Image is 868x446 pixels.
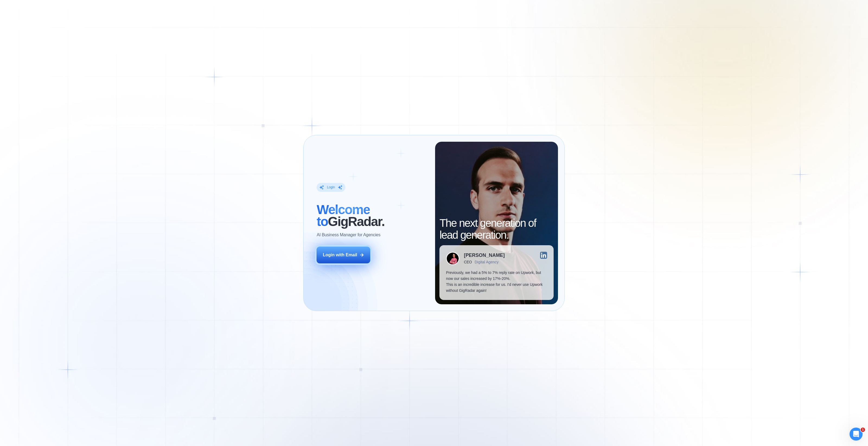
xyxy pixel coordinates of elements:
[446,270,547,293] p: Previously, we had a 5% to 7% reply rate on Upwork, but now our sales increased by 17%-20%. This ...
[464,253,505,258] div: [PERSON_NAME]
[327,185,335,189] div: Login
[323,252,357,258] div: Login with Email
[850,428,863,441] iframe: Intercom live chat
[464,260,472,264] div: CEO
[317,247,370,263] button: Login with Email
[317,232,380,238] p: AI Business Manager for Agencies
[439,217,553,241] h2: The next generation of lead generation.
[317,202,370,229] span: Welcome to
[861,428,865,432] span: 1
[317,204,429,228] h2: ‍ GigRadar.
[475,260,499,264] div: Digital Agency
